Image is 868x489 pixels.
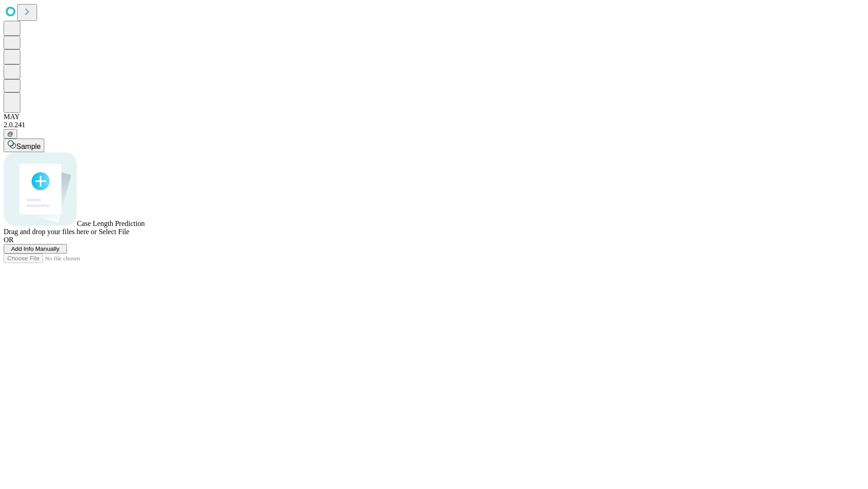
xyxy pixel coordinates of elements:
span: Drag and drop your files here or [4,228,97,235]
button: Add Info Manually [4,244,67,254]
button: @ [4,129,17,139]
span: Add Info Manually [11,245,60,252]
button: Sample [4,139,44,152]
div: MAY [4,113,864,121]
span: Case Length Prediction [77,220,145,227]
span: @ [7,130,14,137]
span: OR [4,236,14,244]
div: 2.0.241 [4,121,864,129]
span: Select File [99,228,129,235]
span: Sample [16,143,41,150]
